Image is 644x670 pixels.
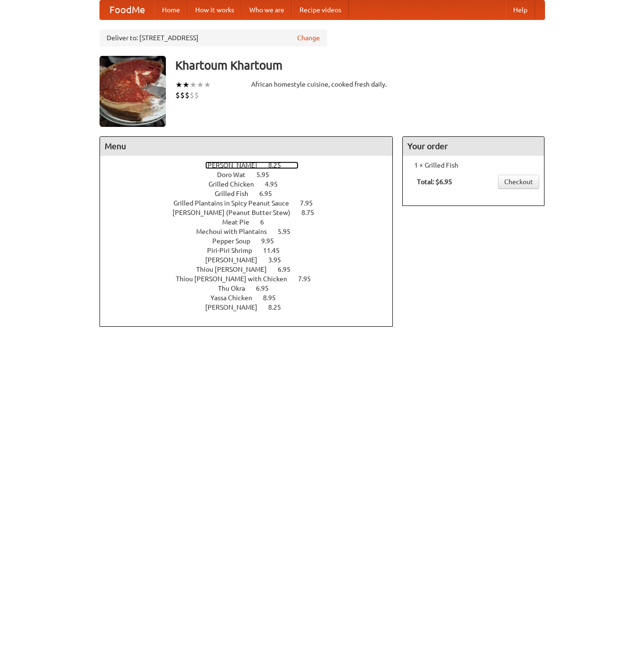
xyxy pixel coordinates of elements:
span: [PERSON_NAME] [205,256,267,264]
div: African homestyle cuisine, cooked fresh daily. [251,80,393,89]
span: 11.45 [263,247,289,254]
li: $ [175,90,180,100]
a: [PERSON_NAME] 8.25 [205,161,299,169]
a: Who we are [242,0,292,19]
a: Mechoui with Plantains 5.95 [196,228,308,235]
h3: Khartoum Khartoum [175,56,545,75]
span: 3.95 [268,256,290,264]
span: Thiou [PERSON_NAME] [196,266,276,273]
span: 6.95 [278,266,300,273]
li: ★ [182,80,190,90]
li: ★ [190,80,197,90]
span: Thu Okra [218,285,254,292]
li: 1 × Grilled Fish [408,161,539,170]
span: Grilled Plantains in Spicy Peanut Sauce [173,199,299,207]
h4: Your order [403,137,544,156]
span: 8.25 [268,161,290,169]
a: Grilled Fish 6.95 [215,190,290,197]
li: ★ [197,80,204,90]
li: $ [185,90,190,100]
span: [PERSON_NAME] [205,304,267,311]
span: Mechoui with Plantains [196,228,276,235]
a: Thu Okra 6.95 [218,285,286,292]
a: [PERSON_NAME] 3.95 [205,256,299,264]
a: Pepper Soup 9.95 [212,237,291,245]
span: Thiou [PERSON_NAME] with Chicken [176,275,297,283]
span: 8.25 [268,304,290,311]
a: Yassa Chicken 8.95 [210,294,293,302]
span: [PERSON_NAME] [205,161,267,169]
a: Thiou [PERSON_NAME] with Chicken 7.95 [176,275,328,283]
li: ★ [204,80,211,90]
span: Piri-Piri Shrimp [207,247,262,254]
a: Change [297,33,320,43]
span: 8.75 [301,209,324,216]
a: Help [506,0,535,19]
span: Meat Pie [222,218,259,226]
a: Recipe videos [292,0,349,19]
a: Thiou [PERSON_NAME] 6.95 [196,266,308,273]
span: 4.95 [265,180,287,188]
span: [PERSON_NAME] (Peanut Butter Stew) [172,209,300,216]
a: [PERSON_NAME] (Peanut Butter Stew) 8.75 [172,209,332,216]
li: ★ [175,80,182,90]
a: Doro Wat 5.95 [217,171,287,179]
span: Pepper Soup [212,237,260,245]
li: $ [194,90,199,100]
span: Grilled Chicken [209,180,263,188]
span: Grilled Fish [215,190,258,197]
a: [PERSON_NAME] 8.25 [205,304,299,311]
span: 5.95 [256,171,279,179]
span: 8.95 [263,294,285,302]
img: angular.jpg [100,56,166,127]
li: $ [180,90,185,100]
b: Total: $6.95 [417,178,452,186]
h4: Menu [100,137,393,156]
span: Doro Wat [217,171,255,179]
div: Deliver to: [STREET_ADDRESS] [100,29,327,46]
span: 7.95 [298,275,320,283]
li: $ [190,90,194,100]
a: Grilled Chicken 4.95 [209,180,295,188]
a: Grilled Plantains in Spicy Peanut Sauce 7.95 [173,199,330,207]
a: Checkout [498,175,539,189]
span: 6 [260,218,273,226]
span: 5.95 [278,228,300,235]
a: Piri-Piri Shrimp 11.45 [207,247,297,254]
span: 6.95 [259,190,281,197]
a: How it works [188,0,242,19]
a: Home [154,0,188,19]
span: Yassa Chicken [210,294,262,302]
span: 7.95 [300,199,322,207]
a: FoodMe [100,0,154,19]
a: Meat Pie 6 [222,218,281,226]
span: 9.95 [261,237,283,245]
span: 6.95 [256,285,278,292]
